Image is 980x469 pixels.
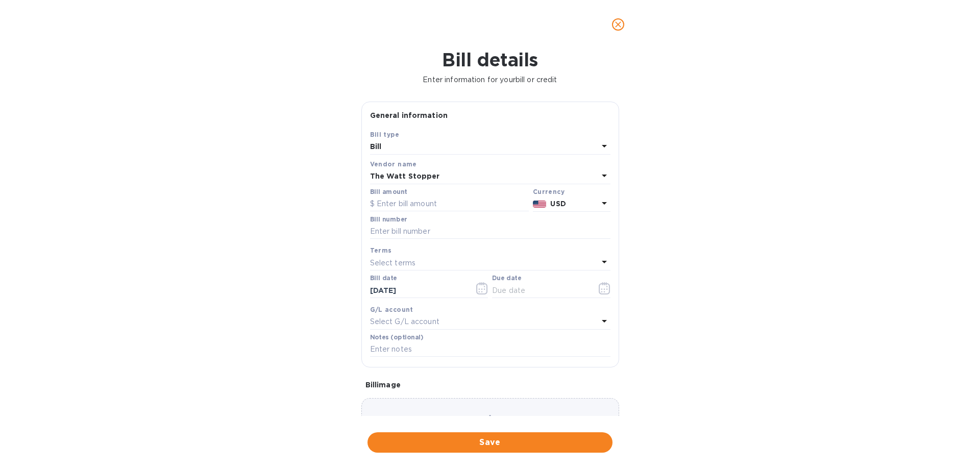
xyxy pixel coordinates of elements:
label: Due date [492,276,521,282]
label: Bill number [370,216,407,223]
b: Vendor name [370,160,417,168]
b: Currency [533,188,565,195]
label: Bill amount [370,189,407,195]
b: General information [370,111,448,119]
b: The Watt Stopper [370,172,440,180]
h1: Bill details [8,49,972,70]
b: Terms [370,246,392,254]
input: Enter notes [370,342,610,357]
span: Save [376,436,604,449]
img: USD [533,201,547,208]
button: close [606,12,630,37]
input: Select date [370,283,467,298]
p: Enter information for your bill or credit [8,75,972,85]
input: Enter bill number [370,224,610,239]
b: USD [550,200,566,208]
input: Due date [492,283,589,298]
b: Bill [370,142,382,151]
label: Notes (optional) [370,334,424,340]
p: Select G/L account [370,316,439,327]
input: $ Enter bill amount [370,196,529,212]
button: Save [367,432,612,453]
p: Bill image [365,380,615,390]
b: G/L account [370,306,413,313]
label: Bill date [370,276,397,282]
p: Select terms [370,258,416,268]
b: Bill type [370,131,400,138]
